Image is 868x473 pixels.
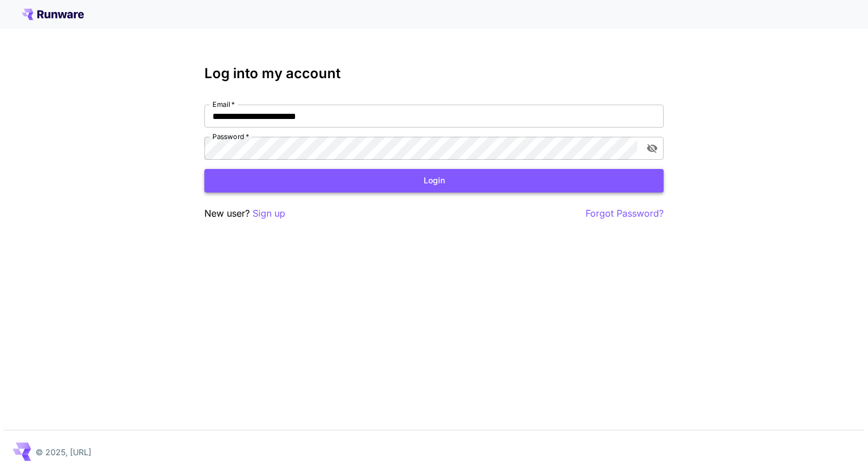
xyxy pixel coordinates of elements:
[204,169,664,193] button: Login
[212,99,235,109] label: Email
[204,206,285,221] p: New user?
[204,66,664,82] h3: Log into my account
[586,206,664,221] button: Forgot Password?
[253,206,285,221] button: Sign up
[36,446,91,458] p: © 2025, [URL]
[212,132,249,141] label: Password
[642,138,662,159] button: toggle password visibility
